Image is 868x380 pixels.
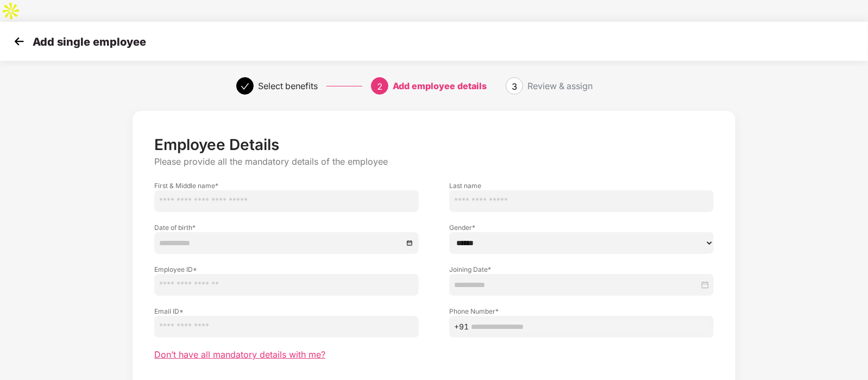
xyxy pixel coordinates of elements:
span: check [241,82,249,91]
label: Employee ID [154,265,419,274]
img: svg+xml;base64,PHN2ZyB4bWxucz0iaHR0cDovL3d3dy53My5vcmcvMjAwMC9zdmciIHdpZHRoPSIzMCIgaGVpZ2h0PSIzMC... [11,33,27,49]
label: Gender [449,223,714,232]
div: Select benefits [258,77,318,95]
label: Phone Number [449,307,714,316]
p: Employee Details [154,135,714,154]
span: 2 [377,81,382,92]
label: Joining Date [449,265,714,274]
span: 3 [512,81,517,92]
label: First & Middle name [154,181,419,190]
label: Email ID [154,307,419,316]
span: Don’t have all mandatory details with me? [154,349,325,360]
div: Review & assign [527,77,593,95]
label: Date of birth [154,223,419,232]
p: Please provide all the mandatory details of the employee [154,156,714,167]
label: Last name [449,181,714,190]
p: Add single employee [33,35,146,48]
div: Add employee details [393,77,487,95]
span: +91 [454,321,469,333]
